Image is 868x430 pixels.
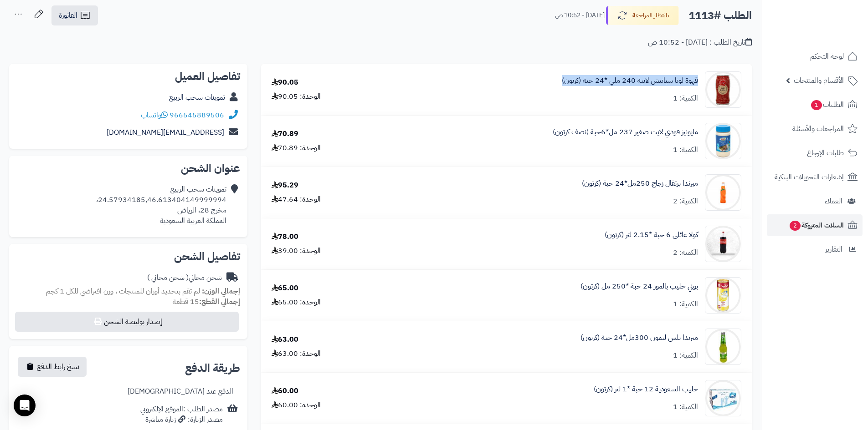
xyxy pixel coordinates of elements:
img: logo-2.png [806,25,859,45]
div: الوحدة: 39.00 [272,246,321,256]
div: الكمية: 1 [673,402,698,412]
span: المراجعات والأسئلة [792,122,844,135]
div: Open Intercom Messenger [14,395,36,416]
div: الوحدة: 63.00 [272,349,321,359]
div: الكمية: 1 [673,299,698,309]
a: كولا عائلي 6 حبة *2.15 لتر (كرتون) [605,230,698,240]
h2: تفاصيل العميل [16,71,240,82]
div: الكمية: 1 [673,350,698,361]
div: 90.05 [272,77,298,88]
span: العملاء [825,195,842,207]
a: مايونيز قودي لايت صغير 237 مل*6حبة (نصف كرتون) [553,127,698,137]
span: الطلبات [810,98,844,111]
a: [EMAIL_ADDRESS][DOMAIN_NAME] [107,127,224,138]
div: 60.00 [272,386,298,396]
div: الوحدة: 90.05 [272,91,321,102]
a: الطلبات1 [767,94,863,116]
div: الكمية: 2 [673,248,698,258]
span: ( شحن مجاني ) [147,272,189,283]
button: بانتظار المراجعة [606,6,679,25]
a: بوني حليب بالموز 24 حبة *250 مل (كرتون) [580,281,698,292]
a: حليب السعودية 12 حبة *1 لتر (كرتون) [594,384,698,395]
span: التقارير [825,243,842,256]
img: 1747342221-357e96d5-1a8c-45e8-ab5f-1b4e23df-90x90.jpg [705,71,741,108]
div: مصدر الزيارة: زيارة مباشرة [140,415,223,425]
h2: الطلب #1113 [688,6,752,25]
a: إشعارات التحويلات البنكية [767,166,863,188]
a: ميرندا برتقال زجاج 250مل*24 حبة (كرتون) [582,178,698,189]
span: السلات المتروكة [789,219,844,232]
a: العملاء [767,190,863,212]
span: 2 [790,221,801,231]
a: لوحة التحكم [767,46,863,67]
a: 966545889506 [169,110,224,121]
div: تموينات سحب الربيع 24.57934185,46.613404149999994، مخرج 28، الرياض المملكة العربية السعودية [96,184,226,226]
a: المراجعات والأسئلة [767,118,863,140]
div: الكمية: 1 [673,93,698,104]
div: الوحدة: 70.89 [272,143,321,153]
span: لوحة التحكم [810,50,844,63]
button: نسخ رابط الدفع [18,357,87,377]
strong: إجمالي القطع: [199,296,240,307]
div: الوحدة: 65.00 [272,297,321,308]
div: الكمية: 1 [673,145,698,155]
img: 1747671627-0bee8b6d-c335-4627-a35a-7a8b6d2b-90x90.jpg [705,329,741,365]
div: 65.00 [272,283,298,293]
a: قهوة لونا سبانيش لاتية 240 ملي *24 حبة (كرتون) [562,76,698,86]
img: 1747649698-71Ckoq8RvxS._AC_SL1500-90x90.jpg [705,277,741,314]
a: الفاتورة [51,5,98,25]
h2: تفاصيل الشحن [16,251,240,262]
button: إصدار بوليصة الشحن [15,312,239,332]
div: 70.89 [272,129,298,139]
img: 1747427795-51QW8mhq4PL._AC_SL1500-90x90.jpg [705,123,741,159]
span: إشعارات التحويلات البنكية [775,171,844,183]
h2: عنوان الشحن [16,163,240,174]
span: طلبات الإرجاع [807,147,844,159]
div: تاريخ الطلب : [DATE] - 10:52 ص [648,37,752,48]
span: الفاتورة [59,10,77,21]
div: الوحدة: 60.00 [272,400,321,410]
a: السلات المتروكة2 [767,214,863,236]
img: 1747639351-liiaLBC4acNBfYxYKsAJ5OjyFnhrru89-90x90.jpg [705,226,741,262]
div: الكمية: 2 [673,196,698,207]
h2: طريقة الدفع [185,363,240,374]
div: الدفع عند [DEMOGRAPHIC_DATA] [128,386,233,397]
small: 15 قطعة [173,296,240,307]
img: 1747574773-e61c9a19-4e83-4320-9f6a-9483b2a3-90x90.jpg [705,174,741,211]
div: 78.00 [272,232,298,242]
small: [DATE] - 10:52 ص [555,11,605,20]
a: التقارير [767,238,863,260]
span: 1 [811,100,822,110]
a: واتساب [141,110,168,121]
a: تموينات سحب الربيع [169,92,225,103]
span: نسخ رابط الدفع [37,361,79,372]
div: مصدر الطلب :الموقع الإلكتروني [140,404,223,425]
span: لم تقم بتحديد أوزان للمنتجات ، وزن افتراضي للكل 1 كجم [46,286,200,297]
img: 1747744811-01316ca4-bdae-4b0a-85ff-47740e91-90x90.jpg [705,380,741,416]
a: طلبات الإرجاع [767,142,863,164]
div: 95.29 [272,180,298,191]
span: الأقسام والمنتجات [794,74,844,87]
div: شحن مجاني [147,273,222,283]
div: 63.00 [272,334,298,345]
strong: إجمالي الوزن: [202,286,240,297]
div: الوحدة: 47.64 [272,194,321,205]
a: ميرندا بلس ليمون 300مل*24 حبة (كرتون) [580,333,698,343]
